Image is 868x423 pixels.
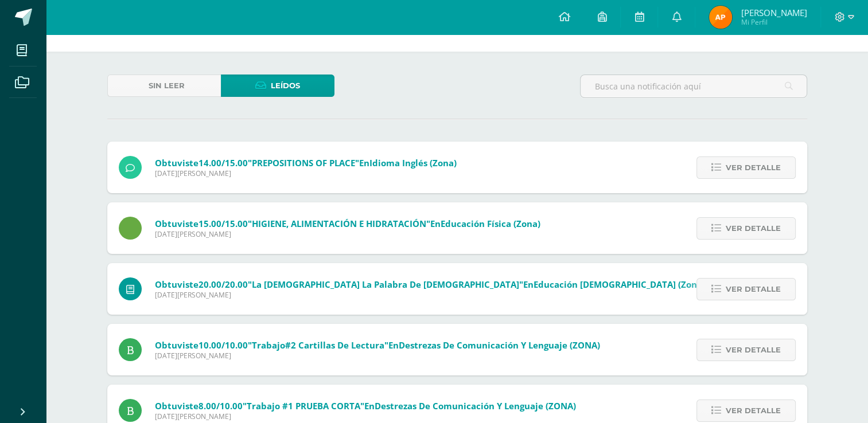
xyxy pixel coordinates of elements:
span: Obtuviste en [155,218,540,229]
span: 10.00/10.00 [198,339,248,351]
span: [DATE][PERSON_NAME] [155,229,540,239]
span: "HIGIENE, ALIMENTACIÓN E HIDRATACIÓN" [248,218,430,229]
img: f5be7b860214a8d3aca2fc09ca217a93.png [709,6,732,29]
span: 14.00/15.00 [198,157,248,169]
span: Ver detalle [726,279,781,300]
a: Sin leer [107,75,221,97]
span: "PREPOSITIONS OF PLACE" [248,157,359,169]
span: [DATE][PERSON_NAME] [155,290,705,300]
span: Obtuviste en [155,279,705,290]
span: Destrezas de Comunicación y Lenguaje (ZONA) [375,400,576,412]
span: [DATE][PERSON_NAME] [155,169,457,178]
span: Obtuviste en [155,157,457,169]
a: Leídos [221,75,334,97]
span: [PERSON_NAME] [741,7,807,18]
span: Educación Física (Zona) [441,218,540,229]
span: Obtuviste en [155,339,600,351]
span: Sin leer [149,75,185,96]
span: Idioma Inglés (Zona) [369,157,457,169]
span: 15.00/15.00 [198,218,248,229]
span: Ver detalle [726,218,781,239]
span: Educación [DEMOGRAPHIC_DATA] (Zona) [534,279,705,290]
span: "Trabajo #1 PRUEBA CORTA" [243,400,364,412]
span: 20.00/20.00 [198,279,248,290]
span: "Trabajo#2 Cartillas de Lectura" [248,339,388,351]
span: Destrezas de Comunicación y Lenguaje (ZONA) [399,339,600,351]
span: Ver detalle [726,400,781,421]
span: [DATE][PERSON_NAME] [155,412,576,421]
span: Obtuviste en [155,400,576,412]
span: Ver detalle [726,157,781,178]
span: "La [DEMOGRAPHIC_DATA] la palabra de [DEMOGRAPHIC_DATA]" [248,279,523,290]
span: Leídos [271,75,300,96]
span: Ver detalle [726,339,781,361]
input: Busca una notificación aquí [581,75,807,97]
span: [DATE][PERSON_NAME] [155,351,600,361]
span: Mi Perfil [741,17,807,27]
span: 8.00/10.00 [198,400,243,412]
